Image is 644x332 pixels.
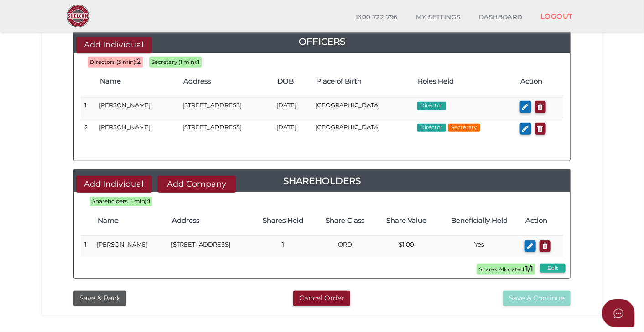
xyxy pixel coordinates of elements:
td: [DATE] [273,96,312,118]
h4: Address [172,217,247,225]
h4: Shares Held [256,217,310,225]
a: Shareholders [74,174,570,188]
button: Save & Continue [503,291,571,306]
td: ORD [315,235,375,257]
a: 1300 722 796 [347,8,407,26]
button: Add Company [158,176,236,193]
button: Open asap [602,299,635,327]
h4: Beneficially Held [442,217,516,225]
b: 1 [148,198,150,205]
h4: Share Class [319,217,371,225]
h4: Share Value [380,217,433,225]
b: 1 [282,241,285,248]
button: Save & Back [73,291,126,306]
td: [STREET_ADDRESS] [167,235,252,257]
span: Shares Allocated: [477,264,535,275]
h4: Action [525,217,559,225]
b: 1/1 [525,264,533,273]
span: Director [417,102,446,110]
a: MY SETTINGS [407,8,470,26]
td: [GEOGRAPHIC_DATA] [312,118,413,139]
h4: Roles Held [418,78,512,85]
span: Director [417,124,446,132]
button: Cancel Order [293,291,350,306]
td: 1 [81,235,93,257]
span: Shareholders (1 min): [92,198,148,205]
button: Add Individual [76,176,152,193]
td: [DATE] [273,118,312,139]
td: Yes [438,235,521,257]
td: [PERSON_NAME] [96,118,179,139]
button: Edit [540,264,566,273]
a: DASHBOARD [470,8,532,26]
td: 2 [81,118,96,139]
td: 1 [81,96,96,118]
td: $1.00 [375,235,438,257]
a: Officers [74,34,570,49]
span: Directors (3 min): [90,59,137,65]
td: [STREET_ADDRESS] [179,118,273,139]
h4: DOB [277,78,307,85]
span: Secretary (1 min): [151,59,197,65]
h4: Name [98,217,163,225]
td: [STREET_ADDRESS] [179,96,273,118]
button: Add Individual [76,37,152,53]
h4: Place of Birth [316,78,409,85]
td: [GEOGRAPHIC_DATA] [312,96,413,118]
b: 1 [197,59,199,65]
b: 2 [137,57,141,66]
h4: Address [183,78,269,85]
td: [PERSON_NAME] [96,96,179,118]
h4: Action [521,78,559,85]
a: LOGOUT [531,7,582,26]
h4: Name [100,78,174,85]
span: Secretary [448,124,480,132]
td: [PERSON_NAME] [93,235,167,257]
